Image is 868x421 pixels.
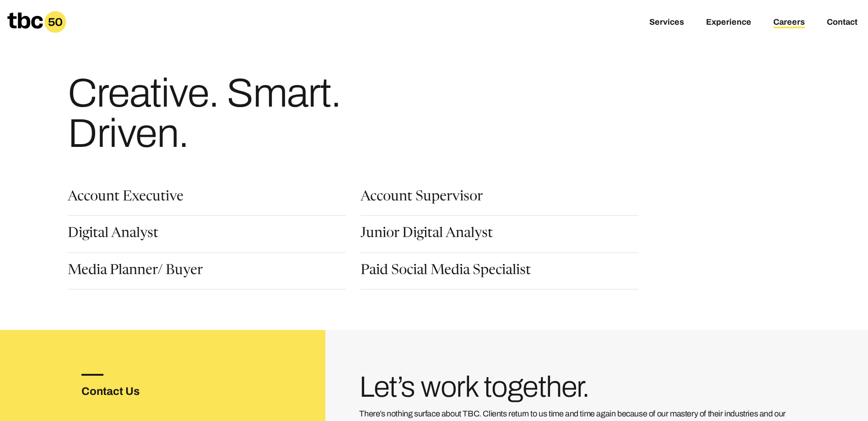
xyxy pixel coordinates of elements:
h1: Creative. Smart. Driven. [68,73,419,154]
a: Digital Analyst [68,227,158,243]
a: Homepage [7,11,66,33]
a: Experience [706,17,751,28]
a: Junior Digital Analyst [361,227,493,243]
a: Account Executive [68,190,183,206]
a: Careers [773,17,805,28]
h3: Contact Us [81,383,169,399]
a: Media Planner/ Buyer [68,264,203,280]
a: Services [649,17,684,28]
a: Contact [827,17,857,28]
a: Account Supervisor [361,190,483,206]
a: Paid Social Media Specialist [361,264,531,280]
h3: Let’s work together. [359,374,800,400]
